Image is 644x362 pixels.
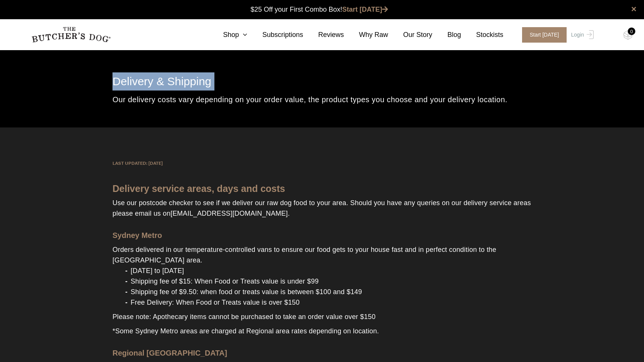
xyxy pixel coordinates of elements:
span: Start [DATE] [522,27,567,43]
p: Regional [GEOGRAPHIC_DATA] [112,348,532,358]
p: Orders delivered in our temperature-controlled vans to ensure our food gets to your house fast an... [112,241,532,265]
a: close [631,5,636,14]
a: Our Story [388,30,432,40]
a: Reviews [303,30,344,40]
li: Free Delivery: When Food or Treats value is over $150 [128,297,532,308]
a: Subscriptions [247,30,303,40]
li: Shipping fee of $15: When Food or Treats value is under $99 [128,276,532,287]
p: Delivery service areas, days and costs [112,183,532,194]
li: [DATE] to [DATE] [128,265,532,276]
h1: Delivery & Shipping [112,72,532,90]
p: *Some Sydney Metro areas are charged at Regional area rates depending on location. [112,322,532,336]
p: LAST UPDATED: [DATE] [112,158,532,168]
p: Our delivery costs vary depending on your order value, the product types you choose and your deli... [112,94,532,105]
p: Sydney Metro [112,230,532,241]
div: 0 [628,28,635,35]
a: Stockists [461,30,503,40]
img: TBD_Cart-Empty.png [623,30,633,40]
li: Shipping fee of $9.50: when food or treats value is between $100 and $149 [128,287,532,297]
a: [EMAIL_ADDRESS][DOMAIN_NAME] [171,210,288,217]
a: Start [DATE] [515,27,569,43]
a: Login [569,27,594,43]
a: Shop [208,30,247,40]
a: Blog [432,30,461,40]
p: Use our postcode checker to see if we deliver our raw dog food to your area. Should you have any ... [112,194,532,219]
p: Please note: Apothecary items cannot be purchased to take an order value over $150 [112,308,532,322]
a: Start [DATE] [342,6,388,13]
a: Why Raw [344,30,388,40]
